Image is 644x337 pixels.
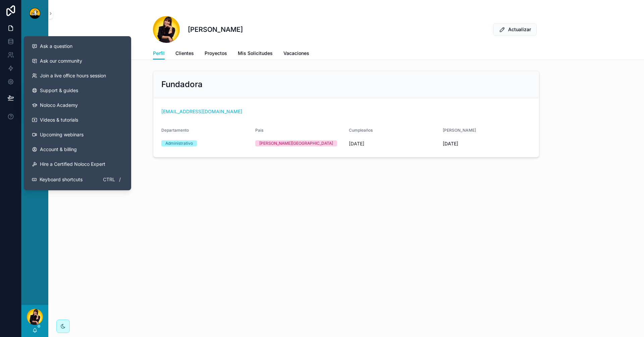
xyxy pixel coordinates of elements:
[205,50,227,57] span: Proyectos
[40,43,72,50] span: Ask a question
[102,176,116,184] span: Ctrl
[40,161,105,167] span: Hire a Certified Noloco Expert
[349,128,373,133] span: Cumpleaños
[30,8,40,19] img: App logo
[493,23,537,36] button: Actualizar
[238,50,273,57] span: Mis Solicitudes
[26,54,128,68] a: Ask our community
[26,83,128,98] a: Support & guides
[40,176,83,183] span: Keyboard shortcuts
[238,47,273,61] a: Mis Solicitudes
[117,177,122,182] span: /
[283,47,309,61] a: Vacaciones
[26,113,128,127] a: Videos & tutorials
[40,72,106,79] span: Join a live office hours session
[205,47,227,61] a: Proyectos
[175,50,194,57] span: Clientes
[40,131,84,138] span: Upcoming webinars
[508,26,531,33] span: Actualizar
[26,157,128,172] button: Hire a Certified Noloco Expert
[26,68,128,83] a: Join a live office hours session
[40,102,78,109] span: Noloco Academy
[161,79,203,90] h2: Fundadora
[40,58,82,64] span: Ask our community
[165,140,193,146] div: Administrativo
[283,50,309,57] span: Vacaciones
[188,25,243,34] h1: [PERSON_NAME]
[255,128,263,133] span: Pais
[153,50,165,57] span: Perfil
[259,140,333,146] div: [PERSON_NAME][GEOGRAPHIC_DATA]
[175,47,194,61] a: Clientes
[26,98,128,113] a: Noloco Academy
[443,128,476,133] span: [PERSON_NAME]
[443,140,531,147] span: [DATE]
[161,108,242,115] a: [EMAIL_ADDRESS][DOMAIN_NAME]
[26,172,128,188] button: Keyboard shortcutsCtrl/
[161,128,189,133] span: Departamento
[40,117,78,123] span: Videos & tutorials
[26,142,128,157] a: Account & billing
[40,146,77,153] span: Account & billing
[153,47,165,60] a: Perfil
[40,87,78,94] span: Support & guides
[26,39,128,54] button: Ask a question
[21,27,48,137] div: scrollable content
[349,140,364,147] p: [DATE]
[26,127,128,142] a: Upcoming webinars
